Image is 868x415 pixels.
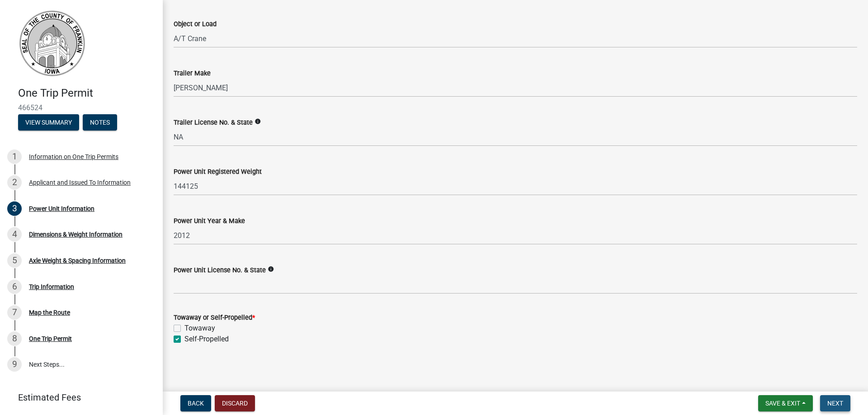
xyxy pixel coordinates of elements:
div: One Trip Permit [29,336,72,342]
div: 9 [7,357,22,372]
label: Towaway [184,323,215,334]
h4: One Trip Permit [18,87,156,100]
button: Next [820,395,850,411]
span: 466524 [18,103,145,112]
span: Next [827,400,843,407]
label: Object or Load [174,21,217,28]
label: Power Unit License No. & State [174,267,266,274]
button: Back [180,395,211,411]
div: Map the Route [29,309,70,316]
wm-modal-confirm: Notes [83,119,117,126]
i: info [268,266,274,272]
div: Trip Information [29,284,74,290]
span: Save & Exit [765,400,800,407]
a: Estimated Fees [7,388,148,406]
div: 4 [7,227,22,242]
div: 3 [7,201,22,216]
button: View Summary [18,114,79,131]
div: 7 [7,305,22,320]
div: 5 [7,253,22,268]
span: Back [188,400,204,407]
div: 2 [7,175,22,190]
div: Dimensions & Weight Information [29,231,123,238]
wm-modal-confirm: Summary [18,119,79,126]
div: 6 [7,280,22,294]
div: Axle Weight & Spacing Information [29,257,126,264]
img: Franklin County, Iowa [18,9,86,77]
div: 8 [7,331,22,346]
div: 1 [7,149,22,164]
div: Information on One Trip Permits [29,154,118,160]
label: Trailer Make [174,70,211,77]
div: Power Unit Information [29,205,94,212]
button: Save & Exit [758,395,813,411]
label: Trailer License No. & State [174,120,253,126]
label: Power Unit Year & Make [174,218,245,224]
label: Power Unit Registered Weight [174,169,262,175]
button: Notes [83,114,117,131]
label: Towaway or Self-Propelled [174,315,255,321]
i: info [255,118,261,125]
button: Discard [215,395,255,411]
label: Self-Propelled [184,334,229,345]
div: Applicant and Issued To Information [29,179,131,186]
